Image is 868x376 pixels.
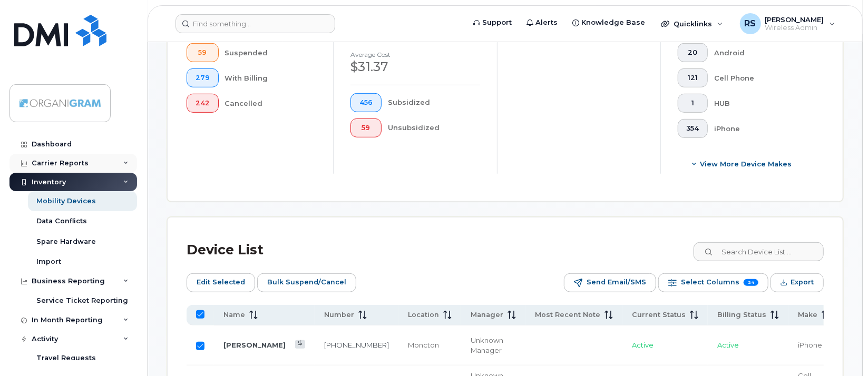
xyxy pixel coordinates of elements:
[187,43,219,62] button: 59
[535,310,600,320] span: Most Recent Note
[678,43,708,62] button: 20
[388,93,480,112] div: Subsidized
[694,242,824,261] input: Search Device List ...
[744,279,758,286] span: 24
[196,48,210,57] span: 59
[187,236,264,264] div: Device List
[771,273,824,292] button: Export
[581,17,645,28] span: Knowledge Base
[714,68,807,87] div: Cell Phone
[632,310,686,320] span: Current Status
[324,341,389,349] a: [PHONE_NUMBER]
[197,274,245,290] span: Edit Selected
[295,340,305,348] a: View Last Bill
[632,341,654,349] span: Active
[359,124,373,132] span: 59
[187,94,219,113] button: 242
[187,273,255,292] button: Edit Selected
[408,341,439,349] span: Moncton
[267,274,346,290] span: Bulk Suspend/Cancel
[714,43,807,62] div: Android
[700,159,792,169] span: View More Device Makes
[223,341,286,349] a: [PERSON_NAME]
[765,24,824,32] span: Wireless Admin
[687,74,699,82] span: 121
[658,273,768,292] button: Select Columns 24
[678,68,708,87] button: 121
[678,155,807,174] button: View More Device Makes
[535,17,558,28] span: Alerts
[196,99,210,107] span: 242
[678,94,708,113] button: 1
[350,51,480,58] h4: Average cost
[791,274,814,290] span: Export
[681,274,739,290] span: Select Columns
[745,17,756,30] span: RS
[687,124,699,133] span: 354
[564,273,656,292] button: Send Email/SMS
[257,273,356,292] button: Bulk Suspend/Cancel
[388,118,480,137] div: Unsubsidized
[408,310,439,320] span: Location
[678,119,708,138] button: 354
[175,14,335,33] input: Find something...
[714,119,807,138] div: iPhone
[466,12,519,33] a: Support
[565,12,652,33] a: Knowledge Base
[350,118,382,137] button: 59
[714,94,807,113] div: HUB
[350,93,382,112] button: 456
[225,68,317,87] div: With Billing
[471,310,503,320] span: Manager
[225,43,317,62] div: Suspended
[733,13,843,34] div: Ramzi Saba
[350,58,480,76] div: $31.37
[471,335,516,355] div: Unknown Manager
[223,310,245,320] span: Name
[359,98,373,107] span: 456
[687,48,699,57] span: 20
[225,94,317,113] div: Cancelled
[717,310,766,320] span: Billing Status
[674,19,712,28] span: Quicklinks
[519,12,565,33] a: Alerts
[196,74,210,82] span: 279
[187,68,219,87] button: 279
[654,13,730,34] div: Quicklinks
[482,17,512,28] span: Support
[717,341,739,349] span: Active
[587,274,646,290] span: Send Email/SMS
[798,310,817,320] span: Make
[765,15,824,24] span: [PERSON_NAME]
[687,99,699,107] span: 1
[798,341,822,349] span: iPhone
[324,310,354,320] span: Number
